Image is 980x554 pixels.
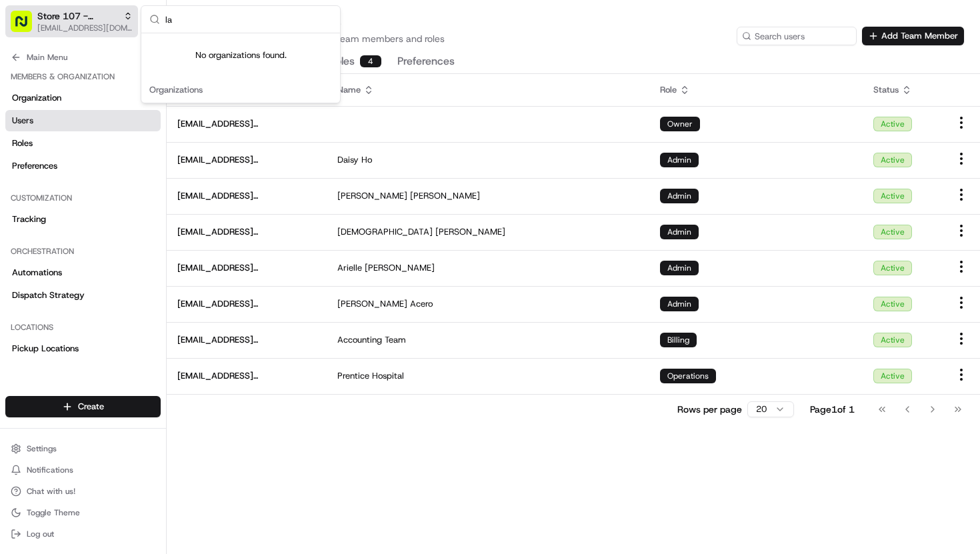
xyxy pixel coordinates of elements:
button: Store 107 - Prentice Hospital (Just Salad)[EMAIL_ADDRESS][DOMAIN_NAME] [5,5,138,37]
div: 4 [360,55,381,67]
span: API Documentation [126,193,214,207]
a: Dispatch Strategy [5,285,161,306]
span: [EMAIL_ADDRESS][DOMAIN_NAME] [177,118,316,130]
span: [DEMOGRAPHIC_DATA] [337,226,433,238]
div: We're available if you need us! [45,141,169,151]
div: Active [873,225,912,239]
div: Admin [660,189,699,203]
span: [PERSON_NAME] [337,190,407,202]
p: Welcome 👋 [13,53,243,75]
span: Prentice [337,370,369,382]
div: 📗 [13,195,24,205]
div: Owner [660,117,700,131]
a: Users [5,110,161,131]
span: Toggle Theme [27,507,80,518]
div: Admin [660,297,699,311]
input: Clear [35,86,220,100]
span: Ho [361,154,372,166]
span: Chat with us! [27,486,75,497]
div: Suggestions [141,33,340,103]
span: [EMAIL_ADDRESS][DOMAIN_NAME] [177,334,316,346]
a: 💻API Documentation [107,188,219,212]
a: Roles [5,133,161,154]
div: Locations [5,317,161,338]
span: Accounting [337,334,382,346]
div: Orchestration [5,241,161,262]
span: Log out [27,529,54,539]
span: Settings [27,443,57,454]
button: Create [5,396,161,417]
span: Tracking [12,213,46,225]
div: Status [873,84,932,96]
div: Active [873,261,912,275]
span: Users [12,115,33,127]
span: [PERSON_NAME] [337,298,407,310]
button: Add Team Member [862,27,964,45]
span: Pickup Locations [12,343,79,355]
span: [PERSON_NAME] [410,190,480,202]
a: Tracking [5,209,161,230]
span: Roles [12,137,33,149]
span: [PERSON_NAME] [365,262,435,274]
span: [PERSON_NAME] [435,226,505,238]
p: Rows per page [677,403,742,416]
div: Active [873,153,912,167]
span: Arielle [337,262,362,274]
a: Organization [5,87,161,109]
span: Pylon [133,226,161,236]
span: [EMAIL_ADDRESS][DOMAIN_NAME] [177,154,316,166]
a: 📗Knowledge Base [8,188,107,212]
span: Daisy [337,154,359,166]
button: Main Menu [5,48,161,67]
div: Operations [660,369,716,383]
div: Active [873,117,912,131]
span: [EMAIL_ADDRESS][DOMAIN_NAME] [177,298,316,310]
span: Automations [12,267,62,279]
span: Hospital [372,370,404,382]
div: Organizations [144,80,337,100]
div: Billing [660,333,697,347]
span: Knowledge Base [27,193,102,207]
div: Active [873,189,912,203]
span: [EMAIL_ADDRESS][DOMAIN_NAME] [37,23,133,33]
span: [EMAIL_ADDRESS][DOMAIN_NAME] [177,370,316,382]
a: Automations [5,262,161,283]
a: Powered byPylon [94,225,161,236]
div: No organizations found. [141,33,340,77]
button: Settings [5,439,161,458]
span: Dispatch Strategy [12,289,85,301]
div: Active [873,333,912,347]
span: Organization [12,92,61,104]
div: Admin [660,225,699,239]
span: [EMAIL_ADDRESS][DOMAIN_NAME] [177,190,316,202]
img: Nash [13,13,40,40]
button: Roles [329,51,381,73]
div: Members & Organization [5,66,161,87]
div: Start new chat [45,127,219,141]
button: Preferences [397,51,455,73]
button: Start new chat [227,131,243,147]
div: Active [873,369,912,383]
span: Acero [410,298,433,310]
div: Admin [660,153,699,167]
input: Search users [737,27,857,45]
button: Log out [5,525,161,543]
div: Role [660,84,852,96]
button: Toggle Theme [5,503,161,522]
span: Team [385,334,406,346]
img: 1736555255976-a54dd68f-1ca7-489b-9aae-adbdc363a1c4 [13,127,37,151]
div: Page 1 of 1 [810,403,855,416]
button: Store 107 - Prentice Hospital (Just Salad) [37,9,118,23]
div: Active [873,297,912,311]
span: [EMAIL_ADDRESS][DOMAIN_NAME] [177,262,316,274]
a: Pickup Locations [5,338,161,359]
button: Chat with us! [5,482,161,501]
div: Admin [660,261,699,275]
a: Preferences [5,155,161,177]
span: [EMAIL_ADDRESS][DOMAIN_NAME] [177,226,316,238]
span: Create [78,401,104,413]
span: Main Menu [27,52,67,63]
div: 💻 [113,195,123,205]
div: Name [337,84,639,96]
